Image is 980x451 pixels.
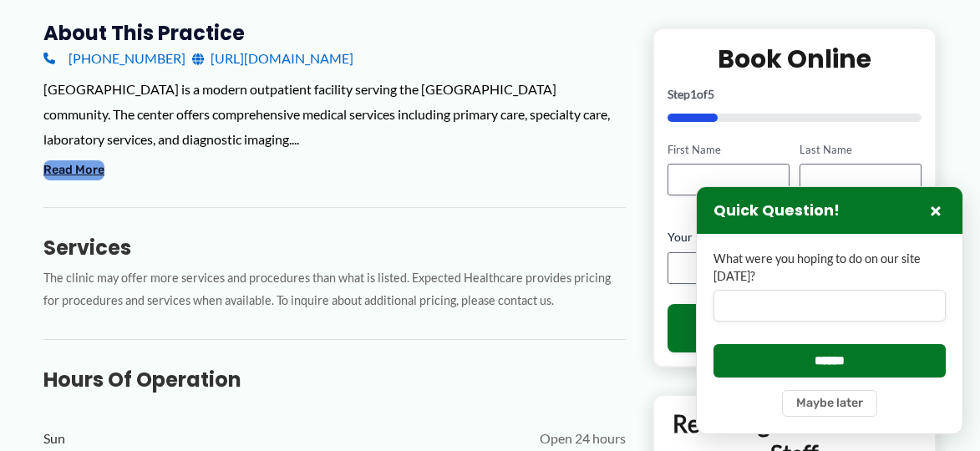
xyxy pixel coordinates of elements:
[43,235,626,261] h3: Services
[713,251,946,285] label: What were you hoping to do on our site [DATE]?
[43,367,626,393] h3: Hours of Operation
[540,426,626,451] span: Open 24 hours
[43,426,65,451] span: Sun
[192,46,353,71] a: [URL][DOMAIN_NAME]
[668,141,790,157] label: First Name
[43,160,104,180] button: Read More
[43,267,626,312] p: The clinic may offer more services and procedures than what is listed. Expected Healthcare provid...
[800,141,922,157] label: Last Name
[668,229,922,246] label: Your Email Address
[668,88,922,99] p: Step of
[782,390,877,417] button: Maybe later
[708,86,714,100] span: 5
[926,200,946,220] button: Close
[43,46,185,71] a: [PHONE_NUMBER]
[43,77,626,151] div: [GEOGRAPHIC_DATA] is a modern outpatient facility serving the [GEOGRAPHIC_DATA] community. The ce...
[690,86,697,100] span: 1
[713,201,840,220] h3: Quick Question!
[43,20,626,46] h3: About this practice
[668,42,922,74] h2: Book Online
